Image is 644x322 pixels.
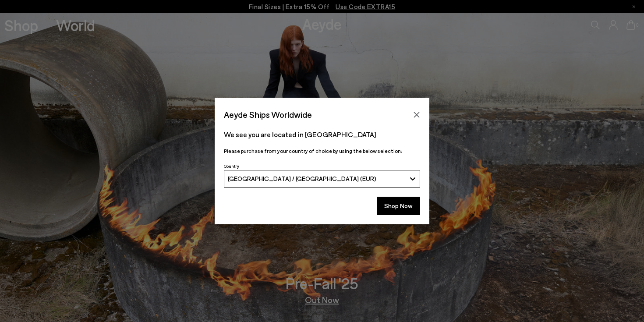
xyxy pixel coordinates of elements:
p: Please purchase from your country of choice by using the below selection: [224,147,420,155]
span: Aeyde Ships Worldwide [224,107,312,122]
button: Close [410,108,423,121]
p: We see you are located in [GEOGRAPHIC_DATA] [224,129,420,140]
span: [GEOGRAPHIC_DATA] / [GEOGRAPHIC_DATA] (EUR) [228,175,376,182]
span: Country [224,163,239,169]
button: Shop Now [377,197,420,215]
